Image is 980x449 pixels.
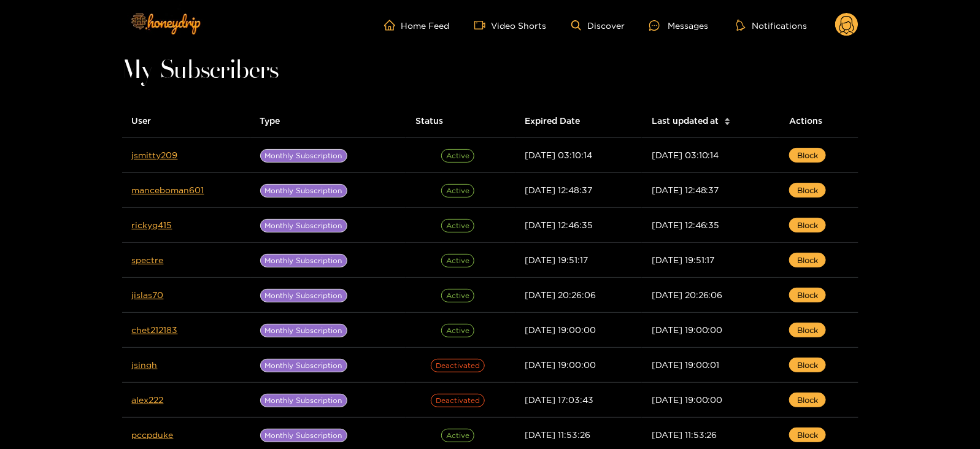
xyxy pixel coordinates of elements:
a: Discover [571,20,625,31]
span: Active [441,254,474,267]
span: [DATE] 19:51:17 [525,255,588,264]
span: Block [797,254,818,266]
span: [DATE] 19:00:00 [525,360,596,369]
span: [DATE] 19:51:17 [652,255,715,264]
span: Deactivated [431,359,485,372]
span: Monthly Subscription [260,219,347,232]
span: [DATE] 03:10:14 [525,150,593,159]
span: [DATE] 20:26:06 [525,290,596,299]
span: [DATE] 20:26:06 [652,290,723,299]
span: [DATE] 19:00:00 [652,395,723,404]
span: Last updated at [652,114,719,128]
span: [DATE] 12:48:37 [525,185,593,194]
span: Monthly Subscription [260,289,347,302]
span: Deactivated [431,394,485,407]
span: Active [441,219,474,232]
a: Video Shorts [474,20,547,31]
a: rickyg415 [132,220,172,229]
span: [DATE] 17:03:43 [525,395,594,404]
a: manceboman601 [132,185,204,194]
span: Block [797,289,818,301]
span: [DATE] 03:10:14 [652,150,719,159]
button: Block [789,288,826,302]
h1: My Subscribers [122,63,858,80]
button: Block [789,323,826,337]
span: Monthly Subscription [260,429,347,442]
th: Actions [779,104,858,138]
span: [DATE] 11:53:26 [525,430,591,439]
button: Block [789,148,826,163]
a: spectre [132,255,164,264]
a: Home Feed [384,20,450,31]
a: jsmitty209 [132,150,178,159]
span: Active [441,149,474,163]
a: pccpduke [132,430,174,439]
a: alex222 [132,395,164,404]
span: Block [797,324,818,336]
span: Monthly Subscription [260,184,347,198]
span: [DATE] 11:53:26 [652,430,717,439]
span: Monthly Subscription [260,254,347,267]
a: jsingh [132,360,158,369]
th: Expired Date [515,104,642,138]
span: Monthly Subscription [260,149,347,163]
span: caret-up [724,116,731,123]
span: Active [441,324,474,337]
th: Status [406,104,515,138]
span: Block [797,359,818,371]
span: Block [797,184,818,196]
button: Block [789,358,826,372]
span: [DATE] 12:46:35 [525,220,593,229]
span: [DATE] 19:00:00 [525,325,596,334]
a: chet212183 [132,325,178,334]
button: Block [789,183,826,198]
button: Block [789,253,826,267]
span: video-camera [474,20,492,31]
th: User [122,104,250,138]
button: Block [789,393,826,407]
span: home [384,20,401,31]
button: Notifications [733,19,811,31]
span: Monthly Subscription [260,394,347,407]
span: Active [441,184,474,198]
span: Active [441,289,474,302]
span: [DATE] 19:00:00 [652,325,723,334]
span: Block [797,394,818,406]
a: jislas70 [132,290,164,299]
div: Messages [649,18,708,33]
span: Block [797,149,818,161]
span: [DATE] 12:46:35 [652,220,720,229]
button: Block [789,218,826,232]
span: caret-down [724,120,731,127]
span: Block [797,429,818,441]
span: Block [797,219,818,231]
span: Active [441,429,474,442]
th: Type [250,104,406,138]
span: [DATE] 19:00:01 [652,360,720,369]
span: Monthly Subscription [260,359,347,372]
button: Block [789,428,826,442]
span: Monthly Subscription [260,324,347,337]
span: [DATE] 12:48:37 [652,185,719,194]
